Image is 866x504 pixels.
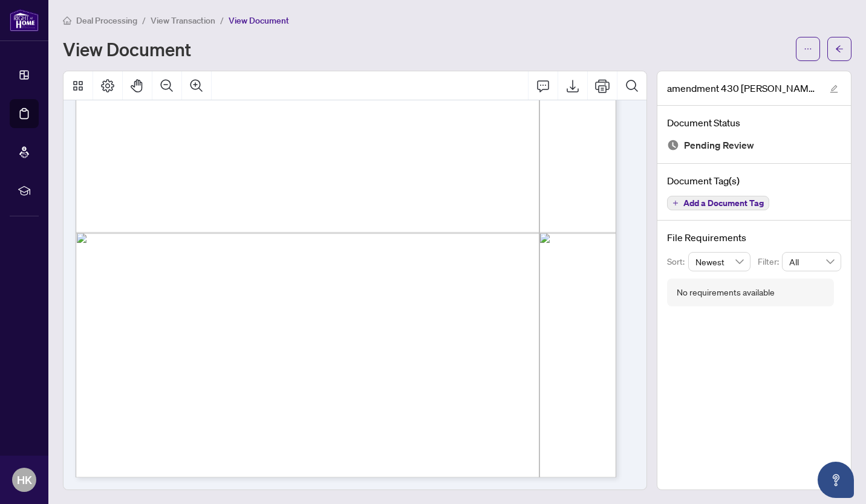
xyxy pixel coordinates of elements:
[667,196,769,210] button: Add a Document Tag
[672,200,679,206] span: plus
[667,81,818,95] span: amendment 430 [PERSON_NAME].pdf
[667,230,841,245] h4: File Requirements
[667,255,688,268] p: Sort:
[758,255,782,268] p: Filter:
[17,471,32,488] span: HK
[789,253,834,271] span: All
[683,199,764,207] span: Add a Document Tag
[220,13,224,27] li: /
[677,286,775,299] div: No requirements available
[804,45,812,53] span: ellipsis
[695,253,744,271] span: Newest
[142,13,146,27] li: /
[63,39,191,59] h1: View Document
[76,15,137,26] span: Deal Processing
[63,16,71,25] span: home
[10,9,39,31] img: logo
[151,15,215,26] span: View Transaction
[229,15,289,26] span: View Document
[667,173,841,188] h4: Document Tag(s)
[830,85,838,93] span: edit
[818,462,854,498] button: Open asap
[835,45,844,53] span: arrow-left
[684,137,754,153] span: Pending Review
[667,115,841,130] h4: Document Status
[667,139,679,151] img: Document Status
